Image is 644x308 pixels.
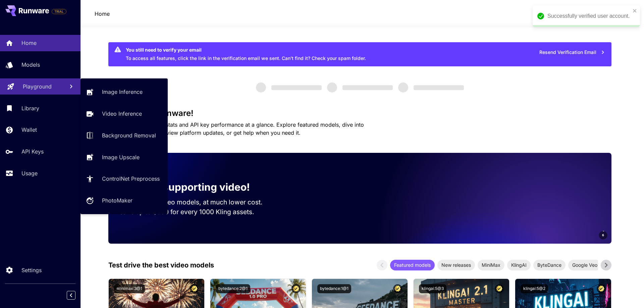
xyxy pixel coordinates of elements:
p: Models [21,61,40,69]
button: Certified Model – Vetted for best performance and includes a commercial license. [393,284,402,293]
p: Background Removal [102,131,156,139]
div: You still need to verify your email [126,46,366,53]
button: Resend Verification Email [536,46,609,59]
span: Google Veo [568,261,601,268]
nav: breadcrumb [95,10,110,18]
p: Image Upscale [102,153,140,161]
p: Video Inference [102,110,142,118]
button: bytedance:2@1 [216,284,250,293]
div: Collapse sidebar [72,289,80,301]
button: close [633,8,637,13]
button: minimax:3@1 [114,284,145,293]
button: Collapse sidebar [67,291,75,300]
p: Test drive the best video models [108,260,214,270]
p: Wallet [21,126,37,134]
a: Background Removal [80,127,168,144]
span: New releases [437,261,475,268]
p: Save up to $500 for every 1000 Kling assets. [119,207,275,217]
p: API Keys [21,147,44,156]
p: Home [95,10,110,18]
h3: Welcome to Runware! [108,109,611,118]
a: ControlNet Preprocess [80,171,168,187]
span: ByteDance [533,261,566,268]
button: klingai:5@3 [419,284,446,293]
button: Certified Model – Vetted for best performance and includes a commercial license. [190,284,199,293]
p: Home [21,39,37,47]
button: Certified Model – Vetted for best performance and includes a commercial license. [291,284,301,293]
span: TRIAL [52,9,66,14]
iframe: Chat Widget [610,276,644,308]
button: bytedance:1@1 [317,284,351,293]
button: klingai:5@2 [521,284,548,293]
p: Image Inference [102,88,143,96]
a: Video Inference [80,106,168,122]
p: Usage [21,169,38,177]
a: PhotoMaker [80,192,168,209]
a: Image Upscale [80,149,168,165]
p: ControlNet Preprocess [102,175,160,183]
button: Certified Model – Vetted for best performance and includes a commercial license. [495,284,504,293]
span: MiniMax [478,261,504,268]
p: Run the best video models, at much lower cost. [119,197,275,207]
div: To access all features, click the link in the verification email we sent. Can’t find it? Check yo... [126,44,366,64]
span: KlingAI [507,261,531,268]
button: Certified Model – Vetted for best performance and includes a commercial license. [597,284,606,293]
p: Settings [21,266,42,274]
span: Add your payment card to enable full platform functionality. [52,7,66,15]
p: Library [21,104,39,112]
div: Successfully verified user account. [547,12,631,20]
span: Check out your usage stats and API key performance at a glance. Explore featured models, dive int... [108,121,364,136]
p: Playground [23,82,52,90]
p: Now supporting video! [138,180,250,195]
p: PhotoMaker [102,196,132,204]
a: Image Inference [80,84,168,100]
span: Featured models [390,261,435,268]
span: 6 [602,233,604,238]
